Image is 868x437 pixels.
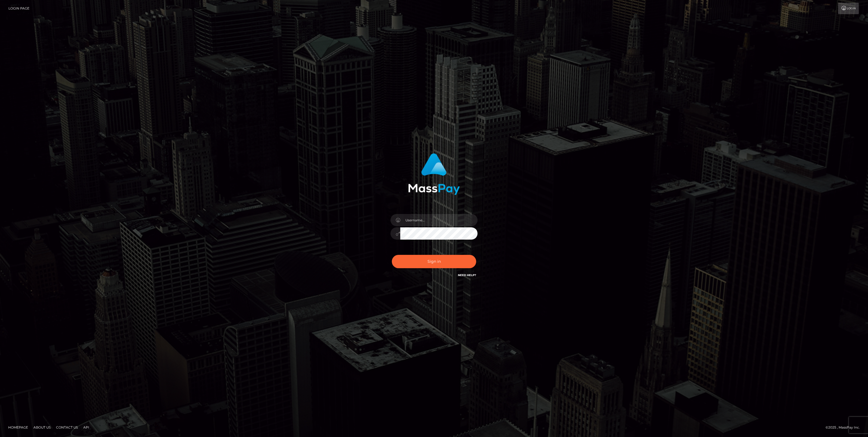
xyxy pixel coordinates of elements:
[81,423,91,432] a: API
[8,3,29,14] a: Login Page
[400,214,478,226] input: Username...
[31,423,53,432] a: About Us
[6,423,30,432] a: Homepage
[54,423,80,432] a: Contact Us
[408,153,460,195] img: MassPay Login
[458,273,476,277] a: Need Help?
[392,255,476,268] button: Sign in
[826,424,864,430] div: © 2025 , MassPay Inc.
[838,3,859,14] a: Login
